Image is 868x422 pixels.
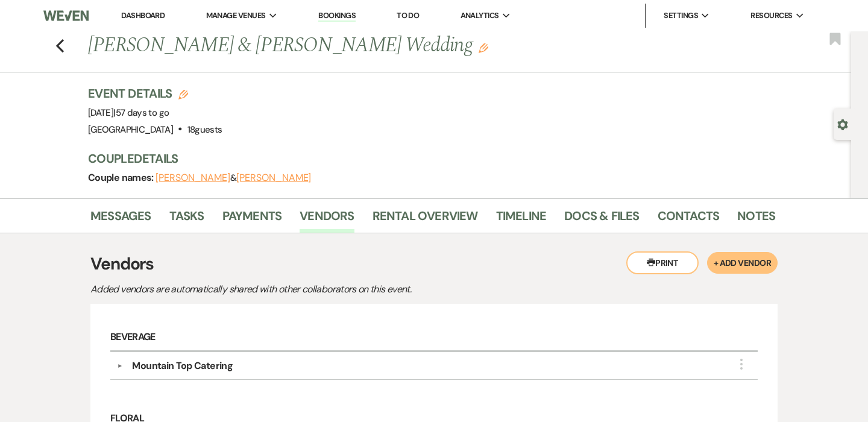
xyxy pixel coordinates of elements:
[88,85,222,102] h3: Event Details
[206,10,266,22] span: Manage Venues
[116,107,169,119] span: 57 days to go
[222,206,282,233] a: Payments
[318,10,356,22] a: Bookings
[837,118,848,130] button: Open lead details
[88,171,156,184] span: Couple names:
[737,206,775,233] a: Notes
[707,252,778,274] button: + Add Vendor
[169,206,204,233] a: Tasks
[564,206,639,233] a: Docs & Files
[300,206,354,233] a: Vendors
[90,206,151,233] a: Messages
[88,124,173,136] span: [GEOGRAPHIC_DATA]
[658,206,720,233] a: Contacts
[626,251,699,274] button: Print
[43,3,89,28] img: Weven Logo
[664,10,698,22] span: Settings
[187,124,222,136] span: 18 guests
[397,10,419,20] a: To Do
[121,10,165,20] a: Dashboard
[88,31,628,60] h1: [PERSON_NAME] & [PERSON_NAME] Wedding
[132,359,233,373] div: Mountain Top Catering
[113,107,169,119] span: |
[156,172,311,184] span: &
[110,324,758,352] h6: Beverage
[156,173,230,183] button: [PERSON_NAME]
[112,363,127,369] button: ▼
[750,10,792,22] span: Resources
[88,107,169,119] span: [DATE]
[373,206,478,233] a: Rental Overview
[88,150,763,167] h3: Couple Details
[90,282,512,297] p: Added vendors are automatically shared with other collaborators on this event.
[236,173,311,183] button: [PERSON_NAME]
[90,251,778,277] h3: Vendors
[479,42,488,53] button: Edit
[461,10,499,22] span: Analytics
[496,206,547,233] a: Timeline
